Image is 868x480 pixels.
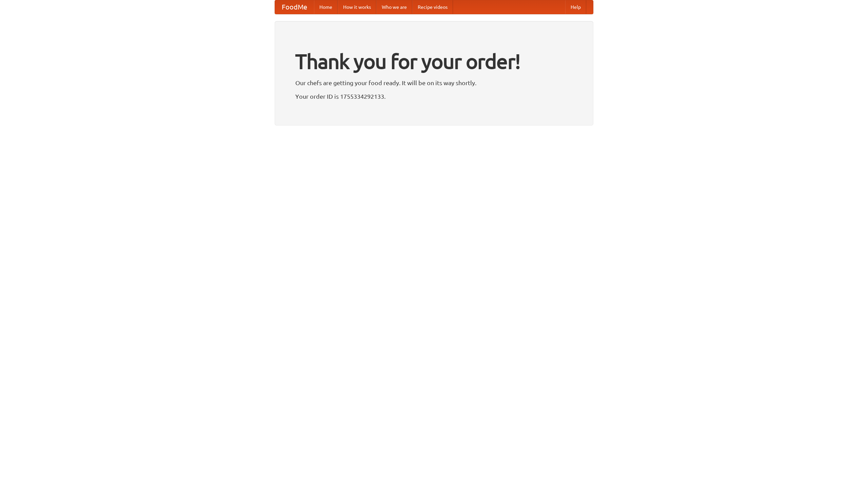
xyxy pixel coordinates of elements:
p: Your order ID is 1755334292133. [295,91,573,101]
a: Who we are [376,0,412,14]
a: How it works [338,0,376,14]
a: Home [314,0,338,14]
a: Help [565,0,586,14]
a: Recipe videos [412,0,453,14]
h1: Thank you for your order! [295,45,573,78]
a: FoodMe [275,0,314,14]
p: Our chefs are getting your food ready. It will be on its way shortly. [295,78,573,88]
